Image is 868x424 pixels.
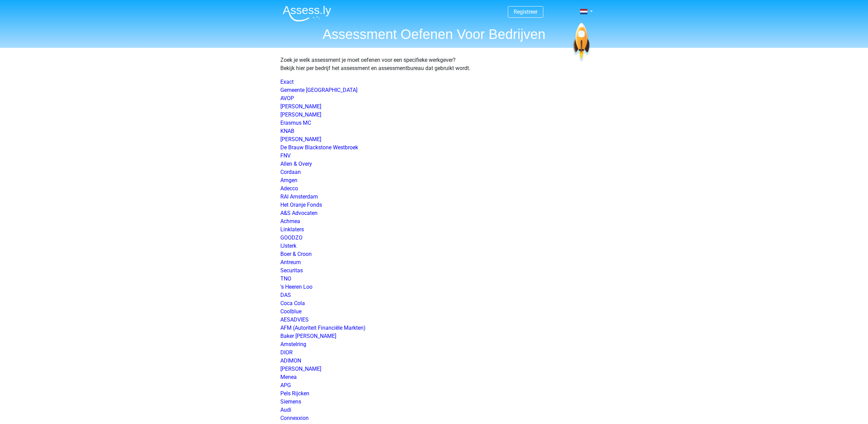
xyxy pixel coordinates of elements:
[280,136,321,142] a: [PERSON_NAME]
[280,308,301,315] a: Coolblue
[280,415,309,421] a: Connexxion
[280,234,303,241] a: GOODZO
[280,341,306,347] a: Amstelring
[280,243,296,249] a: IJsterk
[280,316,309,323] a: AESADVIES
[280,275,291,282] a: TNO
[280,357,301,364] a: ADIMON
[283,5,331,22] img: Assessly
[280,111,321,118] a: [PERSON_NAME]
[280,103,321,110] a: [PERSON_NAME]
[280,259,301,265] a: Antreum
[280,382,291,388] a: APG
[280,169,301,175] a: Cordaan
[280,366,321,372] a: [PERSON_NAME]
[280,210,318,216] a: A&S Advocaten
[280,374,297,380] a: Menea
[280,333,336,339] a: Baker [PERSON_NAME]
[280,325,366,331] a: AFM (Autoriteit Financiële Markten)
[280,56,588,72] p: Zoek je welk assessment je moet oefenen voor een specifieke werkgever? Bekijk hier per bedrijf he...
[280,226,304,233] a: Linklaters
[277,26,591,42] h1: Assessment Oefenen Voor Bedrijven
[280,407,291,413] a: Audi
[280,120,311,126] a: Erasmus MC
[280,251,312,257] a: Boer & Croon
[280,390,309,397] a: Pels Rijcken
[280,185,298,192] a: Adecco
[514,9,538,15] a: Registreer
[280,87,357,93] a: Gemeente [GEOGRAPHIC_DATA]
[280,152,291,159] a: FNV
[280,144,358,151] a: De Brauw Blackstone Westbroek
[280,128,294,134] a: KNAB
[280,95,294,101] a: AVOP
[572,23,591,63] img: spaceship.7d73109d6933.svg
[280,267,303,274] a: Securitas
[280,300,305,306] a: Coca Cola
[280,349,293,356] a: DIOR
[280,193,318,200] a: RAI Amsterdam
[280,177,297,183] a: Amgen
[280,284,312,290] a: 's Heeren Loo
[280,398,301,405] a: Siemens
[280,202,322,208] a: Het Oranje Fonds
[280,218,300,224] a: Achmea
[280,79,294,85] a: Exact
[280,292,291,298] a: DAS
[280,161,312,167] a: Allen & Overy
